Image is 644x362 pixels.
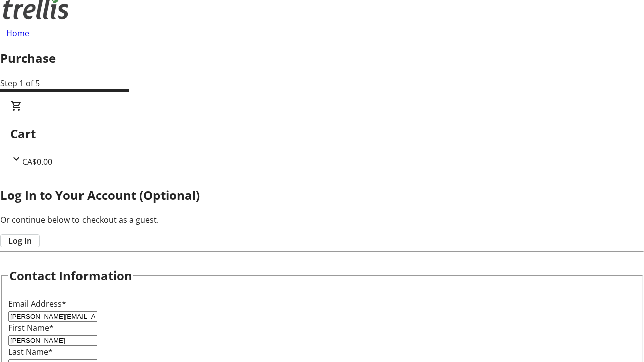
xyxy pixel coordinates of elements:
[9,266,132,285] h2: Contact Information
[10,125,634,143] h2: Cart
[8,346,53,357] label: Last Name*
[8,235,32,247] span: Log In
[22,156,52,167] span: CA$0.00
[8,298,66,309] label: Email Address*
[10,100,634,168] div: CartCA$0.00
[8,322,54,333] label: First Name*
